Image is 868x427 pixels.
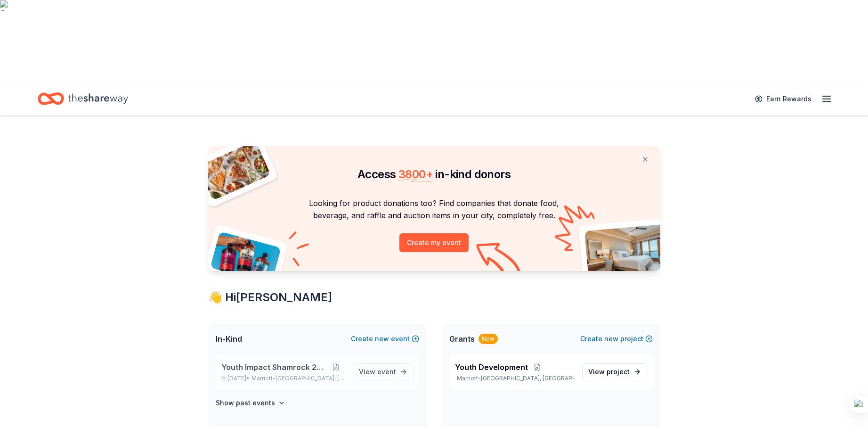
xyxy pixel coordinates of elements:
button: Createnewproject [580,333,653,345]
span: new [375,333,389,345]
span: View [359,366,396,378]
span: project [607,368,630,376]
span: In-Kind [216,333,242,345]
h4: Show past events [216,397,275,409]
span: Access in-kind donors [357,167,511,181]
img: Curvy arrow [476,243,523,278]
span: Youth Impact Shamrock 2026 [221,361,327,373]
p: Looking for product donations too? Find companies that donate food, beverage, and raffle and auct... [219,197,649,222]
button: Create my event [399,233,469,252]
p: [DATE] • [221,375,345,382]
span: Grants [449,333,475,345]
span: Youth Development [455,361,528,373]
div: 👋 Hi [PERSON_NAME] [208,290,660,305]
p: Marriott-[GEOGRAPHIC_DATA], [GEOGRAPHIC_DATA] [455,375,575,382]
span: Marriott-[GEOGRAPHIC_DATA], [GEOGRAPHIC_DATA] [251,375,345,382]
span: 3800 + [398,167,433,181]
a: View project [582,363,647,380]
a: View event [353,363,414,380]
a: Home [38,88,128,110]
button: Show past events [216,397,285,409]
span: View [588,366,630,378]
div: New [479,334,498,344]
img: Pizza [197,140,271,201]
a: Earn Rewards [749,90,817,107]
span: event [377,368,396,376]
span: new [604,333,618,345]
button: Createnewevent [351,333,419,345]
